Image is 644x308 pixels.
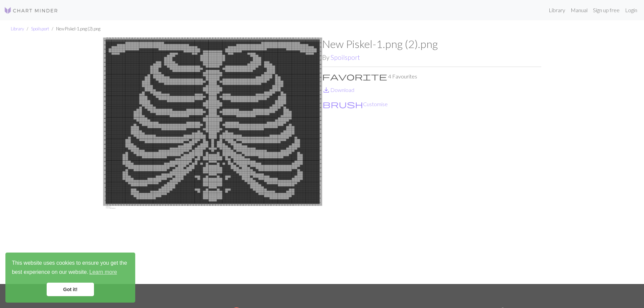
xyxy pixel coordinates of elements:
[103,38,322,284] img: bigRibCage
[12,259,129,277] span: This website uses cookies to ensure you get the best experience on our website.
[4,6,58,15] img: Logo
[322,86,330,94] i: Download
[322,100,388,109] button: CustomiseCustomise
[47,283,94,296] a: dismiss cookie message
[323,99,363,109] span: brush
[31,26,49,31] a: Spoilsport
[49,26,100,32] li: New Piskel-1.png (2).png
[5,253,135,303] div: cookieconsent
[322,85,330,95] span: save_alt
[322,53,541,61] h2: By
[88,267,118,277] a: learn more about cookies
[322,72,387,81] span: favorite
[322,87,354,93] a: DownloadDownload
[331,53,360,61] a: Spoilsport
[568,3,590,17] a: Manual
[322,72,541,80] p: 4 Favourites
[11,26,24,31] a: Library
[322,38,541,50] h1: New Piskel-1.png (2).png
[590,3,622,17] a: Sign up free
[322,72,387,80] i: Favourite
[546,3,568,17] a: Library
[622,3,640,17] a: Login
[323,100,363,108] i: Customise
